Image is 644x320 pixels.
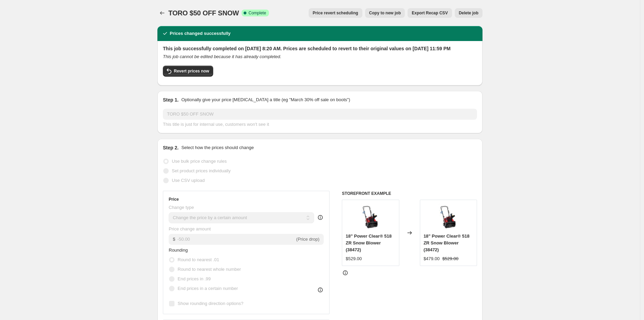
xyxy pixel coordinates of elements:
[173,237,175,242] span: $
[168,9,239,17] span: TORO $50 OFF SNOW
[442,255,459,262] strike: $529.00
[163,96,179,103] h2: Step 1.
[163,109,477,120] input: 30% off holiday sale
[424,234,469,252] span: 18" Power Clear® 518 ZR Snow Blower (38472)
[313,10,358,16] span: Price revert scheduling
[248,10,266,16] span: Complete
[181,96,350,103] p: Optionally give your price [MEDICAL_DATA] a title (eg "March 30% off sale on boots")
[408,8,452,18] button: Export Recap CSV
[169,248,188,253] span: Rounding
[181,144,254,151] p: Select how the prices should change
[163,144,179,151] h2: Step 2.
[317,214,324,221] div: help
[342,191,477,196] h6: STOREFRONT EXAMPLE
[172,168,231,173] span: Set product prices individually
[365,8,405,18] button: Copy to new job
[357,203,384,231] img: 18-power-clear-518-zr-snow-blower-38472-981542_80x.jpg
[369,10,401,16] span: Copy to new job
[169,205,194,210] span: Change type
[169,197,179,202] h3: Price
[174,68,209,74] span: Revert prices now
[455,8,482,18] button: Delete job
[172,159,227,164] span: Use bulk price change rules
[296,237,320,242] span: (Price drop)
[157,8,167,18] button: Price change jobs
[309,8,362,18] button: Price revert scheduling
[177,234,295,245] input: -10.00
[163,122,269,127] span: This title is just for internal use, customers won't see it
[459,10,478,16] span: Delete job
[346,234,391,252] span: 18" Power Clear® 518 ZR Snow Blower (38472)
[172,178,205,183] span: Use CSV upload
[163,66,213,77] button: Revert prices now
[178,276,211,281] span: End prices in .99
[435,203,462,231] img: 18-power-clear-518-zr-snow-blower-38472-981542_80x.jpg
[163,45,477,52] h2: This job successfully completed on [DATE] 8:20 AM. Prices are scheduled to revert to their origin...
[178,286,238,291] span: End prices in a certain number
[424,255,440,262] div: $479.00
[178,257,219,262] span: Round to nearest .01
[163,54,281,59] i: This job cannot be edited because it has already completed.
[169,226,211,231] span: Price change amount
[178,267,241,272] span: Round to nearest whole number
[412,10,448,16] span: Export Recap CSV
[170,30,231,37] h2: Prices changed successfully
[346,255,362,262] div: $529.00
[178,301,243,306] span: Show rounding direction options?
